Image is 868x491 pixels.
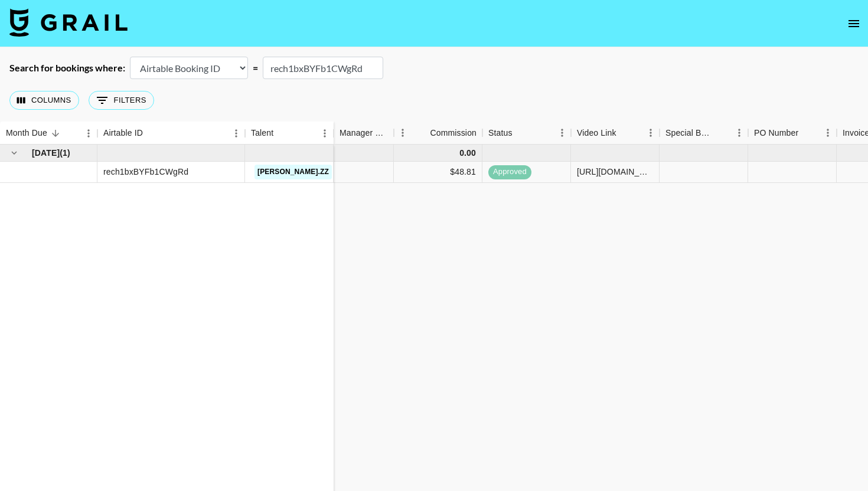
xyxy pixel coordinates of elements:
div: Talent [251,122,273,145]
button: Show filters [89,91,154,110]
div: Talent [245,122,334,145]
div: = [253,62,258,74]
button: open drawer [842,12,866,35]
span: approved [488,166,531,178]
div: Search for bookings where: [9,62,125,74]
button: hide children [6,145,22,161]
div: Airtable ID [103,122,143,145]
span: ( 1 ) [60,147,70,159]
button: Sort [47,125,64,142]
div: Commission [430,122,477,145]
span: [DATE] [32,147,60,159]
div: Special Booking Type [660,122,748,145]
div: 0.00 [459,147,476,159]
button: Sort [616,125,633,141]
div: $48.81 [450,166,476,178]
button: Menu [316,125,334,142]
button: Menu [394,124,412,142]
button: Sort [513,125,529,141]
img: Grail Talent [9,8,128,37]
button: Sort [273,125,290,142]
div: Commission [394,122,482,145]
div: Airtable ID [97,122,245,145]
button: Sort [413,125,430,141]
button: Select columns [9,91,79,110]
button: Menu [227,125,245,142]
div: PO Number [754,122,798,145]
button: Menu [553,124,571,142]
div: Video Link [571,122,660,145]
button: Menu [642,124,660,142]
button: Menu [80,125,97,142]
button: Sort [714,125,730,141]
button: Menu [730,124,748,142]
div: rech1bxBYFb1CWgRd [103,166,188,178]
div: Month Due [6,122,47,145]
button: Sort [798,125,815,141]
div: Manager Commmission Override [340,122,388,145]
div: Special Booking Type [665,122,714,145]
div: Manager Commmission Override [305,122,394,145]
button: Menu [819,124,837,142]
div: PO Number [748,122,837,145]
button: Sort [143,125,159,142]
div: https://www.tiktok.com/@tim.zz/video/7532220479562681656 [577,166,653,178]
a: [PERSON_NAME].zz [254,165,332,179]
div: Status [482,122,571,145]
div: Status [488,122,513,145]
div: Video Link [577,122,616,145]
